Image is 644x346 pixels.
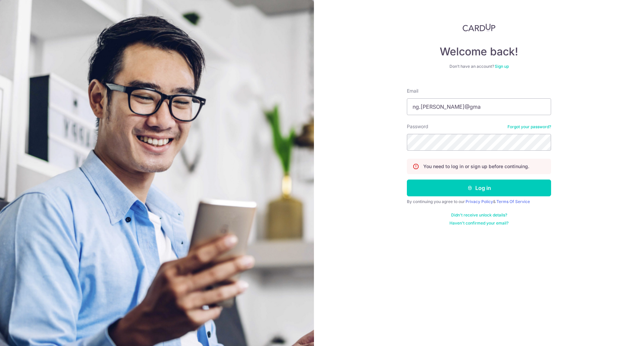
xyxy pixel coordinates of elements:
div: Don’t have an account? [407,64,551,69]
input: Enter your Email [407,98,551,115]
label: Password [407,123,428,130]
p: You need to log in or sign up before continuing. [423,163,529,170]
a: Haven't confirmed your email? [449,220,508,226]
a: Forgot your password? [507,124,551,130]
label: Email [407,88,418,94]
button: Log in [407,180,551,196]
a: Didn't receive unlock details? [451,212,507,218]
h4: Welcome back! [407,45,551,58]
a: Privacy Policy [466,199,493,204]
a: Sign up [495,64,509,69]
div: By continuing you agree to our & [407,199,551,204]
img: CardUp Logo [463,23,495,32]
a: Terms Of Service [496,199,530,204]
